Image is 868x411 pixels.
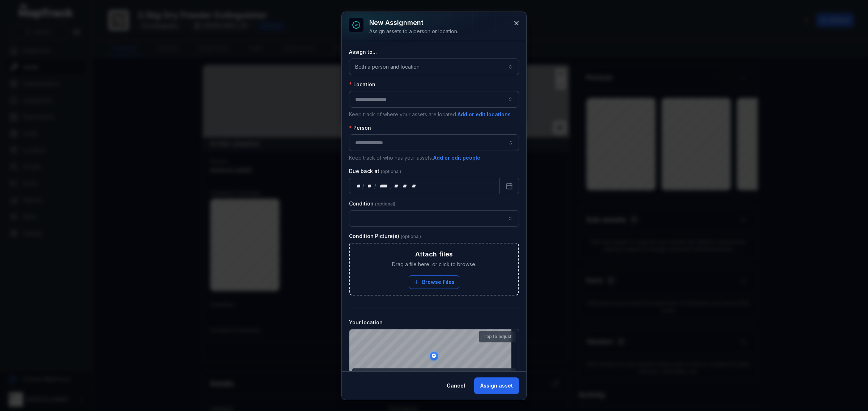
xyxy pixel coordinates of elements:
div: hour, [392,182,400,190]
div: day, [355,182,362,190]
button: Calendar [499,178,519,194]
p: Keep track of where your assets are located. [349,111,519,118]
div: / [362,182,365,190]
button: Cancel [441,377,471,394]
div: , [390,182,392,190]
button: Add or edit locations [457,111,511,118]
label: Condition [349,200,395,207]
label: Condition Picture(s) [349,233,421,240]
div: : [400,182,401,190]
div: month, [365,182,375,190]
strong: Tap to adjust [484,334,511,339]
label: Person [349,124,371,131]
div: am/pm, [410,182,418,190]
canvas: Map [349,329,511,383]
div: year, [377,182,390,190]
button: Add or edit people [433,154,481,162]
h3: New assignment [369,18,458,28]
label: Due back at [349,168,401,175]
div: minute, [401,182,409,190]
div: Assign assets to a person or location. [369,28,458,35]
span: Drag a file here, or click to browse. [392,261,476,268]
label: Location [349,81,375,88]
input: assignment-add:person-label [349,134,519,151]
button: Both a person and location [349,59,519,75]
div: / [374,182,377,190]
label: Your location [349,319,383,326]
p: Keep track of who has your assets. [349,154,519,162]
button: Assign asset [474,377,519,394]
h3: Attach files [415,249,453,259]
label: Assign to... [349,48,377,56]
button: Browse Files [409,275,459,289]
